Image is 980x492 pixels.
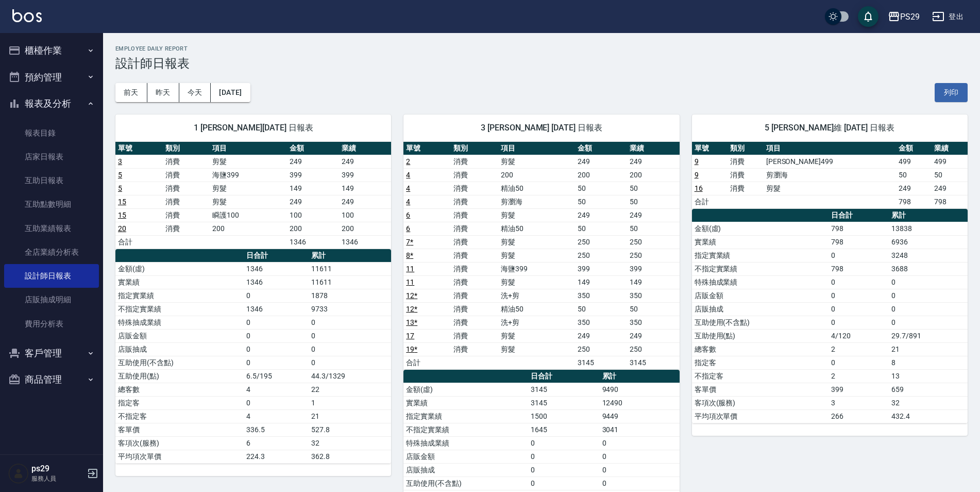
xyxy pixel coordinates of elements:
td: 350 [627,316,679,329]
td: 消費 [451,168,498,182]
td: 不指定實業績 [115,302,244,316]
th: 金額 [287,142,339,155]
td: 0 [309,329,391,342]
td: 消費 [163,208,210,222]
th: 金額 [575,142,627,155]
td: 指定實業績 [115,289,244,302]
td: 海鹽399 [210,168,286,182]
td: 32 [309,436,391,450]
td: 399 [287,168,339,182]
p: 服務人員 [31,474,84,483]
td: 200 [287,222,339,235]
td: 200 [498,168,575,182]
td: 剪髮 [498,342,575,356]
td: 2 [829,342,889,356]
td: 消費 [163,222,210,235]
td: 3248 [889,249,968,262]
td: 3145 [575,356,627,369]
th: 日合計 [528,370,600,383]
th: 類別 [451,142,498,155]
td: 0 [244,356,309,369]
td: 249 [627,208,679,222]
td: 50 [575,195,627,208]
th: 類別 [728,142,764,155]
td: 249 [339,155,391,168]
td: 3688 [889,262,968,275]
td: 指定實業績 [692,249,829,262]
td: 平均項次單價 [692,409,829,423]
td: 1878 [309,289,391,302]
td: 店販金額 [115,329,244,342]
td: 399 [829,383,889,396]
td: 互助使用(點) [115,369,244,383]
td: 249 [627,155,679,168]
td: 0 [309,356,391,369]
td: 250 [575,235,627,249]
td: 消費 [163,182,210,195]
td: 0 [829,249,889,262]
td: 11611 [309,262,391,275]
td: 200 [627,168,679,182]
td: 消費 [728,155,764,168]
td: 0 [528,477,600,490]
td: 消費 [451,208,498,222]
td: 消費 [451,316,498,329]
a: 店販抽成明細 [4,288,99,311]
td: 剪髮 [210,182,286,195]
a: 6 [406,211,410,219]
th: 類別 [163,142,210,155]
button: 報表及分析 [4,90,99,117]
button: 商品管理 [4,366,99,393]
td: 0 [889,275,968,289]
td: 精油50 [498,182,575,195]
td: 350 [627,289,679,302]
td: 實業績 [403,396,528,409]
td: 12490 [600,396,680,409]
td: 精油50 [498,302,575,316]
a: 9 [695,171,699,179]
td: 洗+剪 [498,289,575,302]
td: 0 [600,450,680,463]
td: 精油50 [498,222,575,235]
th: 單號 [403,142,451,155]
td: 9733 [309,302,391,316]
a: 4 [406,184,410,192]
td: 不指定客 [692,369,829,383]
td: 消費 [451,222,498,235]
td: 指定客 [692,356,829,369]
span: 1 [PERSON_NAME][DATE] 日報表 [128,123,379,133]
a: 11 [406,278,414,286]
td: 250 [627,342,679,356]
td: 指定客 [115,396,244,409]
td: 消費 [728,168,764,182]
td: 剪髮 [498,155,575,168]
td: 店販抽成 [692,302,829,316]
td: 消費 [163,195,210,208]
td: 798 [896,195,932,208]
th: 累計 [600,370,680,383]
table: a dense table [692,142,968,209]
td: 6 [244,436,309,450]
td: 50 [627,302,679,316]
td: 266 [829,409,889,423]
div: PS29 [900,10,920,23]
td: 3145 [528,383,600,396]
h3: 設計師日報表 [115,56,968,71]
td: 50 [932,168,968,182]
td: 消費 [163,168,210,182]
td: [PERSON_NAME]499 [764,155,896,168]
td: 剪髮 [498,208,575,222]
td: 剪髮 [498,329,575,342]
a: 15 [118,198,126,206]
td: 金額(虛) [692,222,829,235]
td: 4 [244,409,309,423]
a: 2 [406,157,410,166]
td: 0 [829,302,889,316]
td: 149 [627,275,679,289]
td: 44.3/1329 [309,369,391,383]
td: 8 [889,356,968,369]
td: 11611 [309,275,391,289]
td: 0 [829,289,889,302]
td: 消費 [163,155,210,168]
td: 0 [309,342,391,356]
